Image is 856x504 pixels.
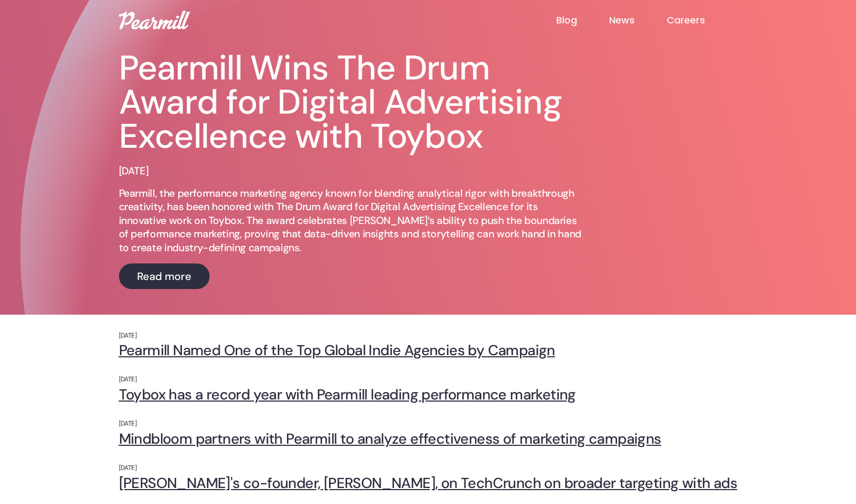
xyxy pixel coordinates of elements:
p: [DATE] [119,164,149,178]
h1: Pearmill Wins The Drum Award for Digital Advertising Excellence with Toybox [119,51,588,154]
a: Blog [556,14,609,27]
img: Pearmill logo [119,11,190,29]
a: Mindbloom partners with Pearmill to analyze effectiveness of marketing campaigns [119,430,738,447]
p: Pearmill, the performance marketing agency known for blending analytical rigor with breakthrough ... [119,187,588,255]
p: [DATE] [119,420,738,428]
p: [DATE] [119,464,738,473]
a: Careers [667,14,737,27]
a: [PERSON_NAME]'s co-founder, [PERSON_NAME], on TechCrunch on broader targeting with ads [119,475,738,491]
a: News [609,14,667,27]
a: Pearmill Named One of the Top Global Indie Agencies by Campaign [119,342,738,358]
p: [DATE] [119,332,738,340]
a: Toybox has a record year with Pearmill leading performance marketing [119,386,738,403]
a: Read more [119,263,210,289]
p: [DATE] [119,375,738,384]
